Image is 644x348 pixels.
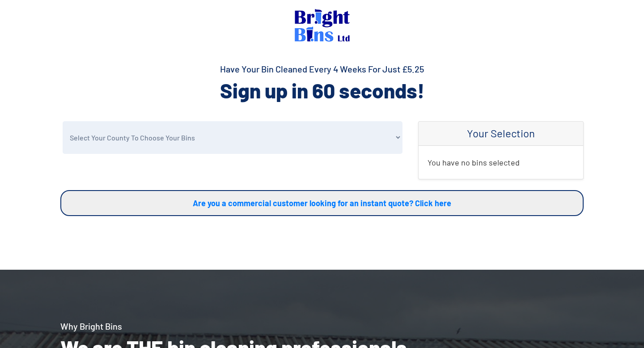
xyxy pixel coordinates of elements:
[428,127,574,140] h4: Your Selection
[60,190,584,216] a: Are you a commercial customer looking for an instant quote? Click here
[60,63,584,75] h4: Have Your Bin Cleaned Every 4 Weeks For Just £5.25
[60,77,584,104] h2: Sign up in 60 seconds!
[60,320,584,332] h4: Why Bright Bins
[428,155,574,170] p: You have no bins selected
